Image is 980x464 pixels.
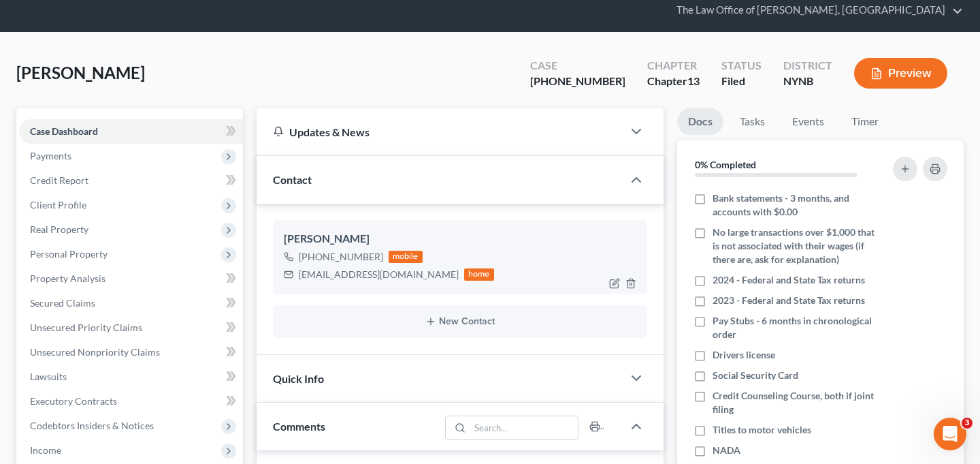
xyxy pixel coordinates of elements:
[713,348,775,362] span: Drivers license
[30,395,117,407] span: Executory Contracts
[284,231,636,247] div: [PERSON_NAME]
[721,58,762,74] div: Status
[729,108,776,135] a: Tasks
[30,346,160,358] span: Unsecured Nonpriority Claims
[30,371,67,382] span: Lawsuits
[273,125,606,139] div: Updates & News
[30,199,86,211] span: Client Profile
[713,389,881,416] span: Credit Counseling Course, both if joint filing
[30,223,88,235] span: Real Property
[783,58,832,74] div: District
[30,444,61,456] span: Income
[19,389,243,414] a: Executory Contracts
[647,58,700,74] div: Chapter
[713,226,881,266] span: No large transactions over $1,000 that is not associated with their wages (if there are, ask for ...
[647,74,700,89] div: Chapter
[19,340,243,365] a: Unsecured Nonpriority Claims
[30,420,154,431] span: Codebtors Insiders & Notices
[273,420,325,433] span: Comments
[30,297,95,309] span: Secured Claims
[30,248,108,260] span: Personal Property
[464,268,494,281] div: home
[781,108,835,135] a: Events
[30,150,71,161] span: Payments
[30,322,142,333] span: Unsecured Priority Claims
[530,58,625,74] div: Case
[713,273,865,287] span: 2024 - Federal and State Tax returns
[389,251,423,263] div: mobile
[19,365,243,389] a: Lawsuits
[299,250,383,264] div: [PHONE_NUMBER]
[962,418,973,429] span: 3
[713,423,811,437] span: Titles to motor vehicles
[19,168,243,193] a: Credit Report
[854,58,947,89] button: Preview
[840,108,889,135] a: Timer
[713,294,865,307] span: 2023 - Federal and State Tax returns
[30,125,98,137] span: Case Dashboard
[16,63,145,82] span: [PERSON_NAME]
[677,108,723,135] a: Docs
[530,74,625,89] div: [PHONE_NUMBER]
[299,268,459,281] div: [EMAIL_ADDRESS][DOMAIN_NAME]
[687,74,700,87] span: 13
[721,74,762,89] div: Filed
[713,314,881,341] span: Pay Stubs - 6 months in chronological order
[934,418,966,450] iframe: Intercom live chat
[273,372,324,385] span: Quick Info
[695,159,756,170] strong: 0% Completed
[30,273,105,284] span: Property Analysis
[273,173,312,186] span: Contact
[30,174,88,186] span: Credit Report
[713,444,740,457] span: NADA
[19,266,243,291] a: Property Analysis
[713,369,798,382] span: Social Security Card
[284,316,636,327] button: New Contact
[783,74,832,89] div: NYNB
[19,291,243,315] a: Secured Claims
[713,191,881,219] span: Bank statements - 3 months, and accounts with $0.00
[470,416,578,439] input: Search...
[19,315,243,340] a: Unsecured Priority Claims
[19,119,243,144] a: Case Dashboard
